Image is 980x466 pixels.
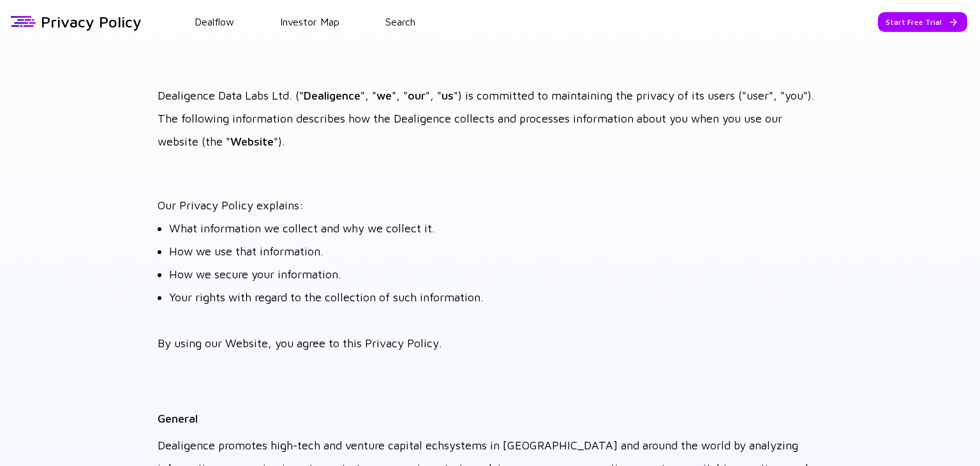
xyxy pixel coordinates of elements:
[408,89,426,102] strong: our
[169,240,822,263] li: How we use that information.
[878,12,967,32] button: Start Free Trial
[158,194,822,355] p: Our Privacy Policy explains: By using our Website, you agree to this Privacy Policy.
[169,263,822,286] li: How we secure your information.
[442,89,454,102] strong: us
[158,407,822,430] h2: General
[195,16,234,27] a: Dealflow
[280,16,339,27] a: Investor Map
[169,217,822,240] li: What information we collect and why we collect it.
[41,13,142,31] h1: Privacy Policy
[304,89,360,102] strong: Dealigence
[158,84,822,153] p: Dealigence Data Labs Ltd. (" ", " ", " ", " ") is committed to maintaining the privacy of its use...
[385,16,415,27] a: Search
[169,286,822,309] li: Your rights with regard to the collection of such information.
[230,135,274,148] strong: Website
[376,89,392,102] strong: we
